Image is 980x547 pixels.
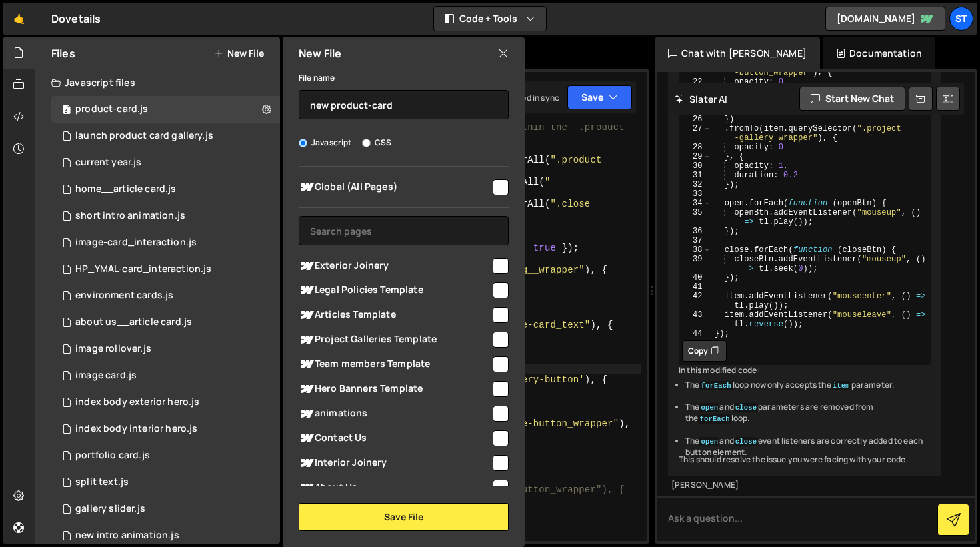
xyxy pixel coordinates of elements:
div: environment cards.js [75,290,173,302]
button: Code + Tools [434,7,546,31]
div: current year.js [75,157,141,169]
div: 43 [680,310,711,329]
div: 29 [680,152,711,161]
li: The and event listeners are correctly added to each button element. [685,436,931,458]
div: 27 [680,124,711,143]
div: Dovetails [51,11,101,27]
label: CSS [362,136,391,149]
button: Save File [299,503,509,531]
code: open [699,403,719,412]
code: item [831,381,851,390]
code: forEach [698,414,731,424]
div: short intro animation.js [75,210,185,222]
div: 15113/43503.js [51,176,280,203]
div: 15113/39563.js [51,442,280,469]
input: CSS [362,139,371,147]
code: forEach [699,381,732,390]
div: 15113/39522.js [51,282,280,309]
label: File name [299,71,335,85]
a: St [949,7,973,31]
li: The loop now only accepts the parameter. [685,380,931,391]
div: 34 [680,199,711,208]
div: 15113/39521.js [51,229,280,256]
div: 32 [680,180,711,189]
div: Chat with [PERSON_NAME] [655,37,820,69]
input: Name [299,90,509,119]
div: 15113/39517.js [51,362,280,389]
h2: Files [51,46,75,61]
div: 42 [680,292,711,310]
code: close [734,403,758,412]
span: Team members Template [299,356,491,372]
div: about us__article card.js [75,316,192,328]
code: close [734,437,758,446]
a: 🤙 [3,3,35,35]
div: image card.js [75,370,137,382]
div: [PERSON_NAME] [671,480,938,491]
span: Exterior Joinery [299,258,491,274]
span: Contact Us [299,430,491,446]
div: index body exterior hero.js [75,396,199,408]
div: 15113/42183.js [51,96,280,123]
span: Global (All Pages) [299,179,491,195]
button: Start new chat [799,87,905,111]
button: New File [214,48,264,59]
div: 44 [680,329,711,338]
input: Javascript [299,139,307,147]
div: 39 [680,255,711,273]
div: 35 [680,208,711,227]
div: 15113/42276.js [51,123,280,149]
div: 33 [680,189,711,199]
div: 15113/43315.js [51,256,280,282]
div: 15113/39528.js [51,469,280,496]
span: Legal Policies Template [299,282,491,298]
div: 28 [680,143,711,152]
div: 15113/43303.js [51,149,280,176]
button: Save [567,85,632,109]
a: [DOMAIN_NAME] [825,7,945,31]
div: new intro animation.js [75,530,179,542]
div: 15113/39545.js [51,416,280,442]
div: 15113/40360.js [51,336,280,362]
div: image rollover.js [75,343,151,355]
div: 15113/39520.js [51,309,280,336]
span: animations [299,406,491,422]
button: Copy [682,340,727,362]
span: Articles Template [299,307,491,323]
div: Javascript files [35,69,280,96]
div: gallery slider.js [75,503,145,515]
div: image-card_interaction.js [75,237,197,249]
span: About Us [299,480,491,496]
code: open [699,437,719,446]
li: The and parameters are removed from the loop. [685,402,931,424]
span: 3 [63,105,71,116]
div: launch product card gallery.js [75,130,213,142]
div: product-card.js [75,103,148,115]
div: 15113/43395.js [51,203,280,229]
div: 41 [680,282,711,292]
h2: Slater AI [675,93,728,105]
div: 38 [680,245,711,255]
div: 37 [680,236,711,245]
div: 26 [680,115,711,124]
div: 15113/41050.js [51,389,280,416]
h2: New File [299,46,341,61]
div: 31 [680,171,711,180]
div: HP_YMAL-card_interaction.js [75,263,211,275]
span: Interior Joinery [299,455,491,471]
div: home__article card.js [75,183,176,195]
div: index body interior hero.js [75,423,197,435]
span: Project Galleries Template [299,332,491,348]
div: 22 [680,77,711,87]
span: Hero Banners Template [299,381,491,397]
div: 40 [680,273,711,282]
div: 36 [680,227,711,236]
div: 15113/41064.js [51,496,280,522]
label: Javascript [299,136,352,149]
div: split text.js [75,476,129,488]
div: Documentation [823,37,935,69]
input: Search pages [299,216,509,245]
div: 30 [680,161,711,171]
div: portfolio card.js [75,450,150,462]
